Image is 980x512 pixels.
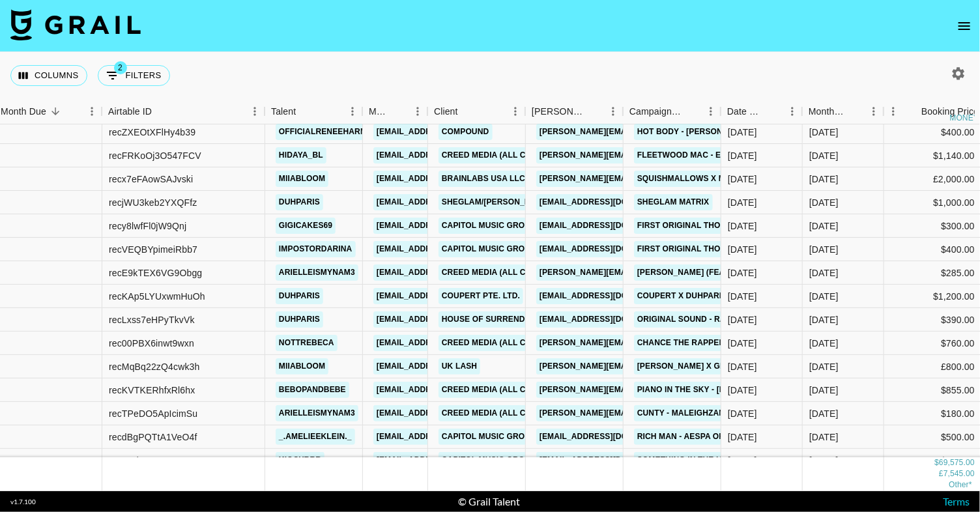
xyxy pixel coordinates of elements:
[809,266,839,279] div: Sep '25
[276,311,323,328] a: duhparis
[536,311,682,328] a: [EMAIL_ADDRESS][DOMAIN_NAME]
[728,360,757,373] div: 15/09/2025
[634,335,828,351] a: Chance the Rapper - Ride (feat. Do or Die)
[276,405,358,421] a: arielleismynam3
[373,405,519,421] a: [EMAIL_ADDRESS][DOMAIN_NAME]
[634,194,713,210] a: Sheglam Matrix
[536,171,816,187] a: [PERSON_NAME][EMAIL_ADDRESS][PERSON_NAME][DOMAIN_NAME]
[109,266,202,279] div: recE9kTEX6VG9Obgg
[109,454,203,467] div: recwadMxsBJUcnGam
[536,405,749,421] a: [PERSON_NAME][EMAIL_ADDRESS][DOMAIN_NAME]
[950,114,979,122] div: money
[152,102,170,121] button: Sort
[809,407,839,420] div: Sep '25
[536,241,682,257] a: [EMAIL_ADDRESS][DOMAIN_NAME]
[109,313,195,326] div: recLxss7eHPyTkvVk
[536,264,749,281] a: [PERSON_NAME][EMAIL_ADDRESS][DOMAIN_NAME]
[102,99,265,124] div: Airtable ID
[921,99,979,124] div: Booking Price
[439,218,539,234] a: Capitol Music Group
[373,335,519,351] a: [EMAIL_ADDRESS][DOMAIN_NAME]
[82,102,102,121] button: Menu
[10,65,87,86] button: Select columns
[629,99,683,124] div: Campaign (Type)
[276,288,323,304] a: duhparis
[439,264,574,281] a: Creed Media (All Campaigns)
[721,99,802,124] div: Date Created
[728,407,757,420] div: 10/09/2025
[634,241,829,257] a: first original thought by [PERSON_NAME]
[10,9,141,40] img: Grail Talent
[536,452,682,468] a: [EMAIL_ADDRESS][DOMAIN_NAME]
[809,126,839,139] div: Sep '25
[458,102,476,121] button: Sort
[276,335,338,351] a: nottrebeca
[343,102,362,121] button: Menu
[114,61,127,74] span: 2
[536,147,816,164] a: [PERSON_NAME][EMAIL_ADDRESS][PERSON_NAME][DOMAIN_NAME]
[276,241,356,257] a: impostordarina
[362,99,427,124] div: Manager
[276,358,328,375] a: miiabloom
[809,290,839,303] div: Sep '25
[809,173,839,186] div: Sep '25
[373,218,519,234] a: [EMAIL_ADDRESS][DOMAIN_NAME]
[46,102,65,121] button: Sort
[809,196,839,209] div: Sep '25
[109,407,197,420] div: recTPeDO5ApIcimSu
[802,99,884,124] div: Month Due
[728,126,757,139] div: 25/08/2025
[373,241,519,257] a: [EMAIL_ADDRESS][DOMAIN_NAME]
[536,429,682,445] a: [EMAIL_ADDRESS][DOMAIN_NAME]
[939,457,975,468] div: 69,575.00
[903,102,921,121] button: Sort
[634,218,829,234] a: first original thought by [PERSON_NAME]
[634,147,775,164] a: Fleetwood Mac - Everywhere
[109,431,197,444] div: recdBgPQTtA1VeO4f
[728,173,757,186] div: 07/08/2025
[764,102,783,121] button: Sort
[634,288,730,304] a: Coupert X duhparis
[439,335,574,351] a: Creed Media (All Campaigns)
[728,431,757,444] div: 09/09/2025
[439,405,574,421] a: Creed Media (All Campaigns)
[109,149,201,162] div: recFRKoOj3O547FCV
[634,382,787,398] a: piano in the sky - [PERSON_NAME]
[245,102,265,121] button: Menu
[276,218,336,234] a: gigicakes69
[634,405,742,421] a: CUNTY - maleighzan777
[809,313,839,326] div: Sep '25
[623,99,721,124] div: Campaign (Type)
[809,220,839,233] div: Sep '25
[265,99,362,124] div: Talent
[536,382,749,398] a: [PERSON_NAME][EMAIL_ADDRESS][DOMAIN_NAME]
[536,288,682,304] a: [EMAIL_ADDRESS][DOMAIN_NAME]
[276,429,355,445] a: _.amelieeklein._
[109,360,200,373] div: recMqBq22zQ4cwk3h
[951,13,977,39] button: open drawer
[809,243,839,256] div: Sep '25
[373,429,519,445] a: [EMAIL_ADDRESS][DOMAIN_NAME]
[728,220,757,233] div: 11/09/2025
[373,382,519,398] a: [EMAIL_ADDRESS][DOMAIN_NAME]
[276,194,323,210] a: duhparis
[434,99,458,124] div: Client
[634,264,899,281] a: [PERSON_NAME] (feat. [PERSON_NAME]) - [GEOGRAPHIC_DATA]
[728,454,757,467] div: 12/09/2025
[728,196,757,209] div: 02/08/2025
[944,468,975,479] div: 7,545.00
[408,102,427,121] button: Menu
[536,218,682,234] a: [EMAIL_ADDRESS][DOMAIN_NAME]
[809,360,839,373] div: Sep '25
[439,358,480,375] a: UK LASH
[939,468,944,479] div: £
[728,337,757,350] div: 11/09/2025
[809,384,839,397] div: Sep '25
[459,495,521,508] div: © Grail Talent
[884,102,903,121] button: Menu
[536,335,749,351] a: [PERSON_NAME][EMAIL_ADDRESS][DOMAIN_NAME]
[373,264,519,281] a: [EMAIL_ADDRESS][DOMAIN_NAME]
[634,358,796,375] a: [PERSON_NAME] X Groa Lash Serum
[439,452,539,468] a: Capitol Music Group
[276,124,384,140] a: officialreneeharmoni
